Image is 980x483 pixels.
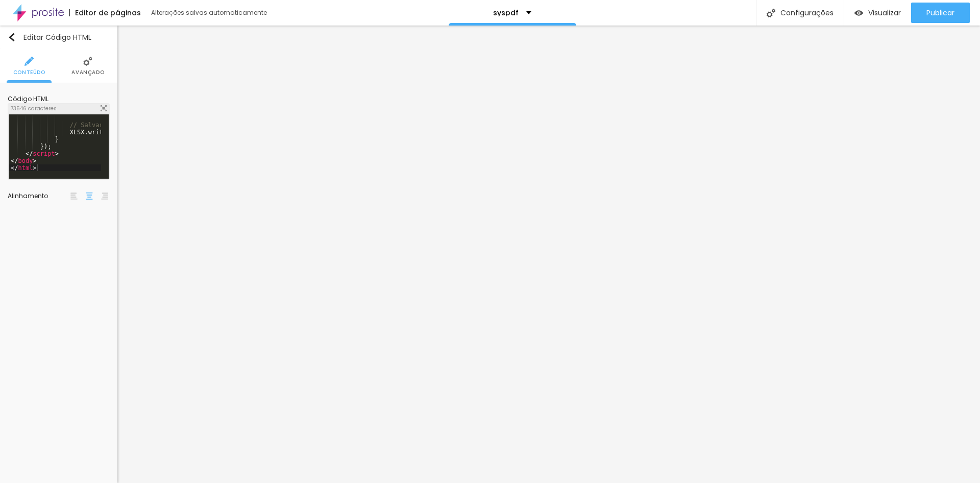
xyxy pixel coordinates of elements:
[101,105,107,111] img: Icone
[83,57,92,66] img: Icone
[8,33,16,41] img: Icone
[151,10,268,16] div: Alterações salvas automaticamente
[69,9,141,16] div: Editor de páginas
[844,3,911,23] button: Visualizar
[24,57,34,66] img: Icone
[868,9,901,17] span: Visualizar
[86,192,93,200] img: paragraph-center-align.svg
[8,104,109,114] div: 73546 caracteres
[926,9,954,17] span: Publicar
[117,26,980,483] iframe: Editor
[101,192,108,200] img: paragraph-right-align.svg
[767,9,775,17] img: Icone
[8,96,110,102] div: Código HTML
[854,9,863,17] img: view-1.svg
[13,70,45,75] span: Conteúdo
[8,193,69,199] div: Alinhamento
[8,33,91,41] div: Editar Código HTML
[493,9,519,16] p: syspdf
[70,192,78,200] img: paragraph-left-align.svg
[911,3,970,23] button: Publicar
[71,70,104,75] span: Avançado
